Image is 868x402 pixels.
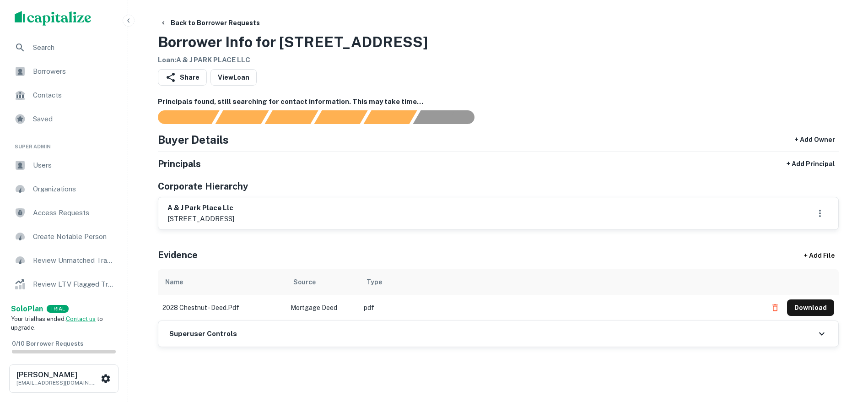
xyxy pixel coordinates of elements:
div: Your request is received and processing... [215,110,269,124]
span: Borrowers [33,66,115,77]
div: Type [367,277,382,288]
span: Saved [33,114,115,125]
a: Borrowers [7,60,120,82]
div: scrollable content [158,269,839,321]
a: Lender Admin View [7,297,120,319]
div: Principals found, AI now looking for contact information... [314,110,367,124]
h4: Buyer Details [158,131,229,148]
strong: Solo Plan [11,304,43,313]
p: [STREET_ADDRESS] [167,213,234,224]
span: Review LTV Flagged Transactions [33,279,115,290]
button: + Add Principal [783,156,839,172]
h6: a & j park place llc [167,203,234,213]
h6: Loan : A & J PARK PLACE LLC [158,55,428,65]
img: capitalize-logo.png [15,11,92,26]
span: Search [33,42,115,53]
div: Documents found, AI parsing details... [264,110,318,124]
h6: Superuser Controls [169,329,237,339]
a: Users [7,154,120,176]
h5: Corporate Hierarchy [158,179,248,193]
button: [PERSON_NAME][EMAIL_ADDRESS][DOMAIN_NAME] [9,364,119,393]
div: AI fulfillment process complete. [413,110,485,124]
a: Contact us [66,315,96,322]
th: Type [359,269,762,295]
button: Back to Borrower Requests [156,15,264,31]
td: pdf [359,295,762,321]
td: 2028 chestnut - deed.pdf [158,295,286,321]
td: Mortgage Deed [286,295,359,321]
h6: Principals found, still searching for contact information. This may take time... [158,97,839,107]
a: Contacts [7,84,120,106]
div: Name [165,277,183,288]
div: TRIAL [47,305,69,313]
div: Sending borrower request to AI... [147,110,216,124]
span: Organizations [33,184,115,195]
span: Review Unmatched Transactions [33,255,115,266]
a: ViewLoan [210,69,257,86]
h3: Borrower Info for [STREET_ADDRESS] [158,31,428,53]
div: Source [293,277,316,288]
button: + Add Owner [791,131,839,148]
span: Users [33,160,115,171]
a: Review Unmatched Transactions [7,250,120,272]
a: Access Requests [7,202,120,224]
span: Contacts [33,90,115,101]
button: Share [158,69,207,86]
span: 0 / 10 Borrower Requests [12,340,83,347]
span: Your trial has ended. to upgrade. [11,315,103,331]
th: Name [158,269,286,295]
h5: Evidence [158,248,198,262]
p: [EMAIL_ADDRESS][DOMAIN_NAME] [16,379,99,387]
h6: [PERSON_NAME] [16,371,99,379]
span: Create Notable Person [33,231,115,242]
h5: Principals [158,157,201,171]
a: Saved [7,108,120,130]
th: Source [286,269,359,295]
li: Super Admin [7,132,120,154]
button: Download [787,299,834,316]
span: Access Requests [33,207,115,218]
a: Create Notable Person [7,226,120,248]
a: Review LTV Flagged Transactions [7,273,120,295]
button: Delete file [767,300,783,315]
div: + Add File [787,247,852,264]
a: Search [7,37,120,59]
a: SoloPlan [11,304,43,315]
a: Organizations [7,178,120,200]
div: Principals found, still searching for contact information. This may take time... [363,110,417,124]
